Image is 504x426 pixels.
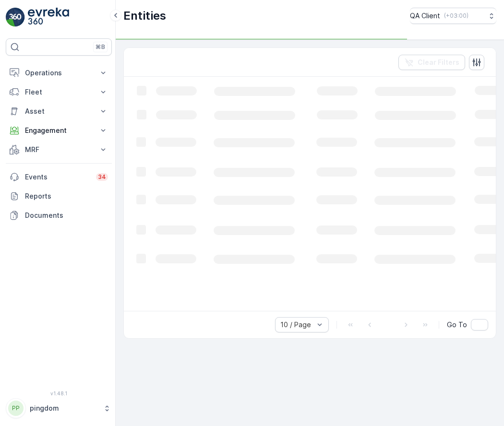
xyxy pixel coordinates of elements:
[6,206,112,225] a: Documents
[25,87,93,97] p: Fleet
[98,173,106,181] p: 34
[96,43,105,51] p: ⌘B
[123,8,166,24] p: Entities
[25,211,108,220] p: Documents
[25,106,93,116] p: Asset
[6,8,25,27] img: logo
[25,172,90,182] p: Events
[25,191,108,201] p: Reports
[6,187,112,206] a: Reports
[418,58,459,67] p: Clear Filters
[25,126,93,135] p: Engagement
[444,12,468,20] p: ( +03:00 )
[6,83,112,102] button: Fleet
[6,167,112,187] a: Events34
[6,140,112,159] button: MRF
[28,8,69,27] img: logo_light-DOdMpM7g.png
[6,398,112,418] button: PPpingdom
[410,11,440,21] p: QA Client
[6,390,112,396] span: v 1.48.1
[6,121,112,140] button: Engagement
[25,145,93,154] p: MRF
[447,320,467,330] span: Go To
[30,403,98,413] p: pingdom
[398,55,465,70] button: Clear Filters
[25,68,93,78] p: Operations
[410,8,496,24] button: QA Client(+03:00)
[6,63,112,83] button: Operations
[8,401,24,416] div: PP
[6,102,112,121] button: Asset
